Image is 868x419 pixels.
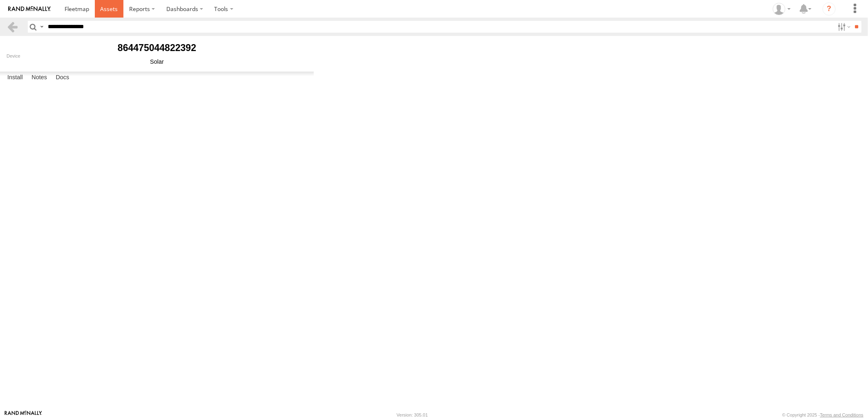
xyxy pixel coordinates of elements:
b: 864475044822392 [118,42,196,53]
img: rand-logo.svg [8,6,51,12]
div: Solar [7,58,307,65]
div: Device [7,53,307,58]
div: Jared Benson [770,3,794,15]
label: Search Query [38,21,45,33]
label: Install [3,72,27,83]
div: Version: 305.01 [397,412,428,417]
a: Terms and Conditions [820,412,864,417]
i: ? [823,2,836,16]
div: © Copyright 2025 - [782,412,864,417]
label: Notes [27,72,51,83]
label: Docs [51,72,73,83]
a: Visit our Website [4,411,42,419]
label: Search Filter Options [834,21,852,33]
a: Back to previous Page [7,21,18,33]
